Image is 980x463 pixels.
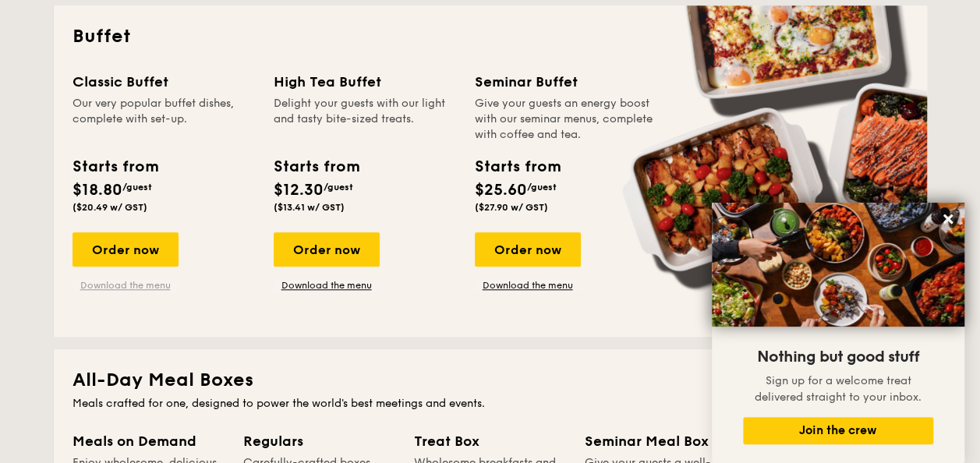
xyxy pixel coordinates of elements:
span: Nothing but good stuff [757,348,919,366]
h2: Buffet [73,24,908,49]
div: Seminar Meal Box [585,430,737,452]
div: Starts from [73,155,157,178]
div: Order now [274,232,380,267]
div: Starts from [475,155,560,178]
h2: All-Day Meal Boxes [73,368,908,393]
button: Close [936,207,961,231]
div: Regulars [243,430,395,452]
span: $12.30 [274,181,324,200]
div: Meals on Demand [73,430,225,452]
a: Download the menu [475,279,581,292]
img: DSC07876-Edit02-Large.jpeg [712,203,964,327]
div: Give your guests an energy boost with our seminar menus, complete with coffee and tea. [475,96,657,143]
span: ($13.41 w/ GST) [274,202,345,213]
div: Treat Box [414,430,566,452]
span: $18.80 [73,181,122,200]
span: Sign up for a welcome treat delivered straight to your inbox. [755,374,922,404]
div: Order now [475,232,581,267]
span: $25.60 [475,181,527,200]
div: Starts from [274,155,359,178]
span: ($20.49 w/ GST) [73,202,147,213]
button: Join the crew [743,417,933,444]
span: /guest [122,182,152,193]
div: Meals crafted for one, designed to power the world's best meetings and events. [73,396,908,412]
div: Our very popular buffet dishes, complete with set-up. [73,96,255,143]
div: High Tea Buffet [274,71,456,93]
a: Download the menu [73,279,179,292]
div: Delight your guests with our light and tasty bite-sized treats. [274,96,456,143]
div: Classic Buffet [73,71,255,93]
span: /guest [324,182,353,193]
span: /guest [527,182,557,193]
span: ($27.90 w/ GST) [475,202,548,213]
div: Seminar Buffet [475,71,657,93]
div: Order now [73,232,179,267]
a: Download the menu [274,279,380,292]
